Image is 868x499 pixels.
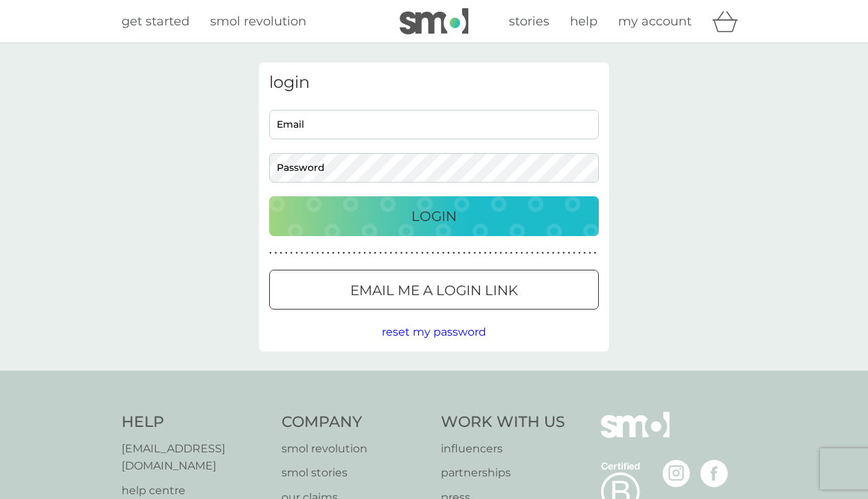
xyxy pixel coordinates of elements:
[505,250,507,257] p: ●
[712,8,746,35] div: basket
[447,250,450,257] p: ●
[568,250,571,257] p: ●
[441,464,565,482] a: partnerships
[269,196,599,236] button: Login
[584,250,586,257] p: ●
[210,12,306,32] a: smol revolution
[618,12,692,32] a: my account
[458,250,461,257] p: ●
[306,250,308,257] p: ●
[509,14,549,29] span: stories
[441,440,565,458] a: influencers
[441,412,565,433] h4: Work With Us
[573,250,575,257] p: ●
[290,250,293,257] p: ●
[700,460,728,487] img: visit the smol Facebook page
[552,250,555,257] p: ●
[295,250,298,257] p: ●
[411,250,413,257] p: ●
[442,250,445,257] p: ●
[405,250,408,257] p: ●
[531,250,534,257] p: ●
[389,250,392,257] p: ●
[509,12,549,32] a: stories
[317,250,319,257] p: ●
[279,250,282,257] p: ●
[301,250,304,257] p: ●
[382,323,486,341] button: reset my password
[269,73,599,93] h3: login
[122,12,190,32] a: get started
[437,250,439,257] p: ●
[601,412,670,459] img: smol
[484,250,487,257] p: ●
[337,250,340,257] p: ●
[350,279,518,301] p: Email me a login link
[282,412,428,433] h4: Company
[269,250,272,257] p: ●
[479,250,481,257] p: ●
[347,250,350,257] p: ●
[536,250,539,257] p: ●
[547,250,549,257] p: ●
[353,250,356,257] p: ●
[618,14,692,29] span: my account
[521,250,523,257] p: ●
[395,250,398,257] p: ●
[382,325,486,338] span: reset my password
[473,250,476,257] p: ●
[426,250,429,257] p: ●
[358,250,361,257] p: ●
[663,460,690,487] img: visit the smol Instagram page
[311,250,314,257] p: ●
[431,250,434,257] p: ●
[411,205,457,227] p: Login
[589,250,591,257] p: ●
[385,250,387,257] p: ●
[453,250,455,257] p: ●
[594,250,597,257] p: ●
[468,250,471,257] p: ●
[489,250,492,257] p: ●
[494,250,497,257] p: ●
[321,250,324,257] p: ●
[275,250,277,257] p: ●
[122,412,268,433] h4: Help
[332,250,335,257] p: ●
[369,250,372,257] p: ●
[285,250,288,257] p: ●
[379,250,382,257] p: ●
[400,250,403,257] p: ●
[343,250,345,257] p: ●
[374,250,377,257] p: ●
[122,440,268,475] a: [EMAIL_ADDRESS][DOMAIN_NAME]
[570,12,597,32] a: help
[363,250,366,257] p: ●
[578,250,581,257] p: ●
[463,250,466,257] p: ●
[327,250,330,257] p: ●
[282,440,428,458] a: smol revolution
[122,14,190,29] span: get started
[210,14,306,29] span: smol revolution
[416,250,419,257] p: ●
[500,250,503,257] p: ●
[557,250,560,257] p: ●
[526,250,529,257] p: ●
[400,8,468,34] img: smol
[562,250,565,257] p: ●
[542,250,545,257] p: ●
[515,250,518,257] p: ●
[282,464,428,482] a: smol stories
[570,14,597,29] span: help
[510,250,513,257] p: ●
[269,270,599,310] button: Email me a login link
[421,250,424,257] p: ●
